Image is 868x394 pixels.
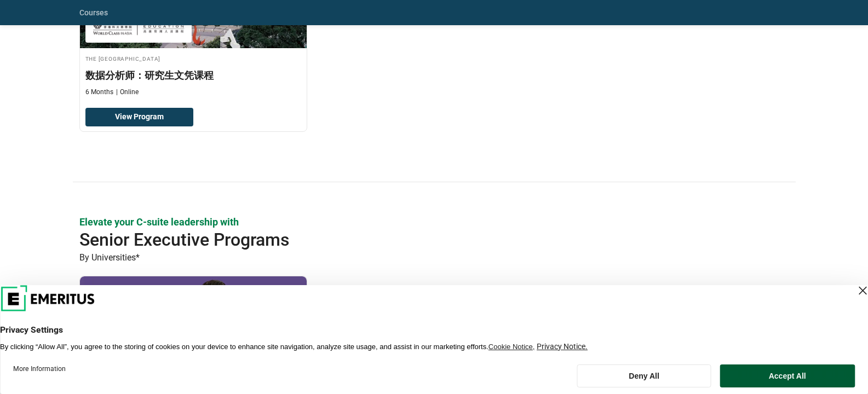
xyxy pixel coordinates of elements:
h2: Senior Executive Programs [79,229,718,251]
a: View Program [85,108,193,126]
h3: 数据分析师：研究生文凭课程 [85,68,301,82]
p: 6 Months [85,88,113,97]
img: Specialization in Business Analytics for Decision Making | Online Business Management Course [80,276,307,386]
p: Online [116,88,139,97]
p: Elevate your C-suite leadership with [79,215,789,229]
h4: The [GEOGRAPHIC_DATA] [85,54,301,63]
p: By Universities* [79,251,789,265]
